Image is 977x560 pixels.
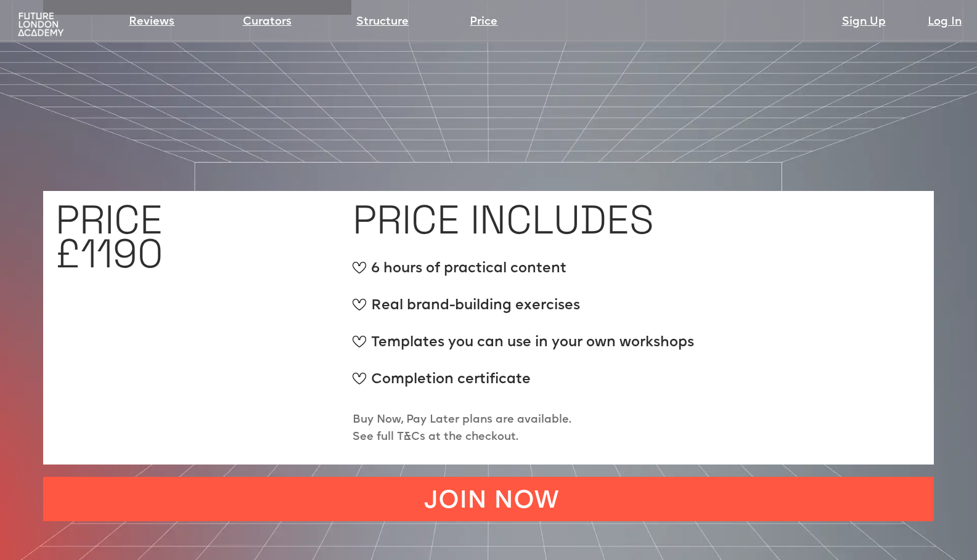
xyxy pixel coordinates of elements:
[353,296,694,327] div: Real brand-building exercises
[43,477,934,521] a: JOIN NOW
[129,14,174,31] a: Reviews
[356,14,409,31] a: Structure
[470,14,497,31] a: Price
[353,370,694,400] div: Completion certificate
[55,203,163,270] h1: PRICE £1190
[928,14,962,31] a: Log In
[243,14,292,31] a: Curators
[842,14,886,31] a: Sign Up
[353,412,571,446] p: Buy Now, Pay Later plans are available. See full T&Cs at the checkout.
[353,203,654,237] h1: PRICE INCLUDES
[353,333,694,363] div: Templates you can use in your own workshops
[353,259,694,290] div: 6 hours of practical content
